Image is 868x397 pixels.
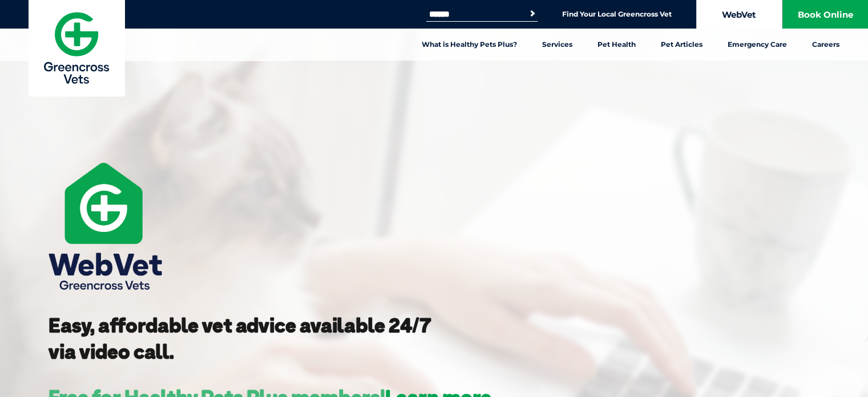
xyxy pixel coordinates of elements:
[527,8,538,19] button: Search
[409,29,530,61] a: What is Healthy Pets Plus?
[585,29,648,61] a: Pet Health
[648,29,715,61] a: Pet Articles
[49,312,431,364] strong: Easy, affordable vet advice available 24/7 via video call.
[715,29,800,61] a: Emergency Care
[530,29,585,61] a: Services
[800,29,852,61] a: Careers
[562,10,672,19] a: Find Your Local Greencross Vet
